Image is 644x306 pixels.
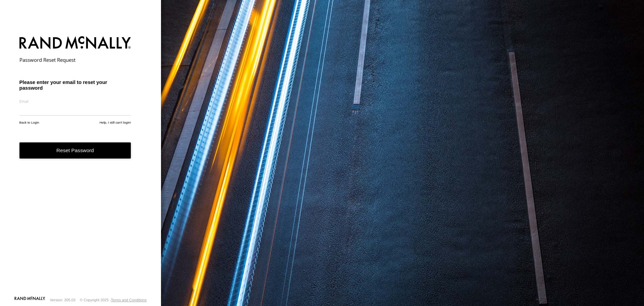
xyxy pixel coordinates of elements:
a: Visit our Website [14,297,45,303]
img: Rand McNally [19,35,131,52]
button: Reset Password [19,142,131,159]
label: Email [19,99,131,104]
a: Help, I still can't login! [100,121,131,124]
div: Version: 305.03 [50,298,75,302]
h2: Password Reset Request [19,56,131,63]
a: Back to Login [19,121,39,124]
div: © Copyright 2025 - [80,298,147,302]
a: Terms and Conditions [111,298,147,302]
h3: Please enter your email to reset your password [19,79,131,91]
